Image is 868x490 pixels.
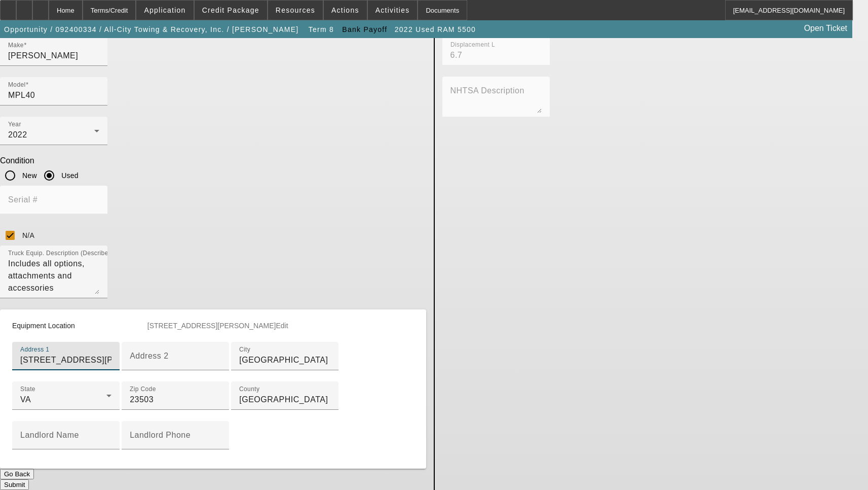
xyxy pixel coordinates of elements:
button: Bank Payoff [339,20,390,39]
mat-label: Address 1 [20,346,49,353]
mat-label: Zip Code [130,386,156,393]
mat-label: Year [8,121,21,128]
mat-label: Model [8,82,26,88]
span: Edit [276,322,288,330]
span: VA [20,395,31,404]
span: Equipment Location [12,322,75,330]
label: Used [59,170,79,181]
mat-label: City [239,346,250,353]
label: New [20,170,37,181]
mat-label: Truck Equip. Description (Describe the equipment on the back of the chassis) [8,250,231,257]
button: Credit Package [195,1,267,20]
mat-label: County [239,386,259,393]
a: Open Ticket [800,20,851,37]
button: Activities [368,1,418,20]
label: N/A [20,230,34,240]
mat-label: Make [8,42,24,49]
button: Term 8 [305,20,337,39]
button: Actions [324,1,367,20]
span: 2022 [8,130,27,139]
span: Resources [276,6,315,14]
mat-label: Address 2 [130,352,169,360]
span: Actions [331,6,359,14]
span: Credit Package [202,6,259,14]
mat-label: Landlord Name [20,431,79,439]
span: Term 8 [309,25,334,33]
span: Bank Payoff [342,25,387,33]
mat-label: State [20,386,35,393]
span: Activities [375,6,410,14]
mat-label: NHTSA Description [450,86,524,95]
button: Resources [268,1,323,20]
mat-label: Landlord Phone [130,431,191,439]
span: [STREET_ADDRESS][PERSON_NAME] [147,322,276,330]
mat-label: Serial # [8,195,37,204]
span: 2022 Used RAM 5500 [395,25,476,33]
button: 2022 Used RAM 5500 [392,20,478,39]
mat-label: Displacement L [450,42,495,48]
span: Opportunity / 092400334 / All-City Towing & Recovery, Inc. / [PERSON_NAME] [4,25,298,33]
button: Application [136,1,193,20]
span: Application [144,6,185,14]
